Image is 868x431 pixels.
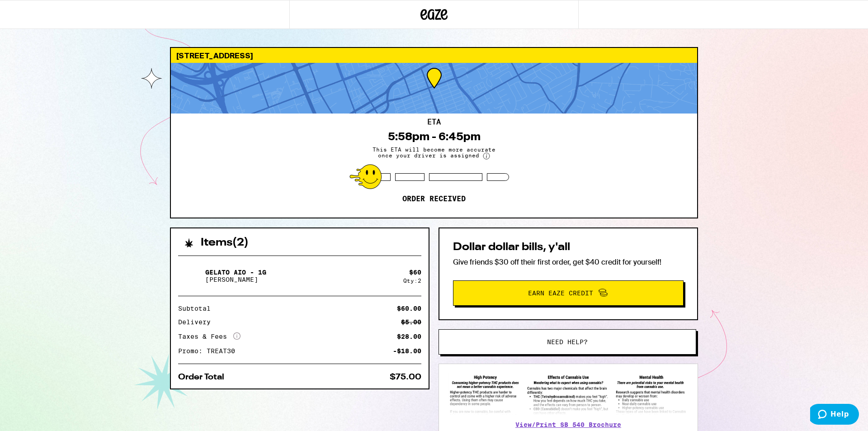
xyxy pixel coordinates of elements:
[390,373,421,381] div: $75.00
[388,130,481,143] div: 5:58pm - 6:45pm
[401,319,421,325] div: $5.00
[397,333,421,340] div: $28.00
[178,263,203,289] img: Gelato AIO - 1g
[205,269,266,276] p: Gelato AIO - 1g
[403,278,421,284] div: Qty: 2
[439,329,696,355] button: Need help?
[201,237,249,248] h2: Items ( 2 )
[402,194,466,204] p: Order received
[397,305,421,312] div: $60.00
[515,421,621,428] a: View/Print SB 540 Brochure
[178,373,231,381] div: Order Total
[171,48,697,63] div: [STREET_ADDRESS]
[453,257,684,267] p: Give friends $30 off their first order, get $40 credit for yourself!
[409,269,421,276] div: $ 60
[393,348,421,354] div: -$18.00
[178,332,241,341] div: Taxes & Fees
[178,305,217,312] div: Subtotal
[453,242,684,253] h2: Dollar dollar bills, y'all
[528,290,593,296] span: Earn Eaze Credit
[427,118,441,126] h2: ETA
[810,404,859,426] iframe: Opens a widget where you can find more information
[448,373,689,415] img: SB 540 Brochure preview
[453,280,684,306] button: Earn Eaze Credit
[366,147,502,160] span: This ETA will become more accurate once your driver is assigned
[205,276,266,283] p: [PERSON_NAME]
[178,348,241,354] div: Promo: TREAT30
[178,319,217,325] div: Delivery
[547,339,588,345] span: Need help?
